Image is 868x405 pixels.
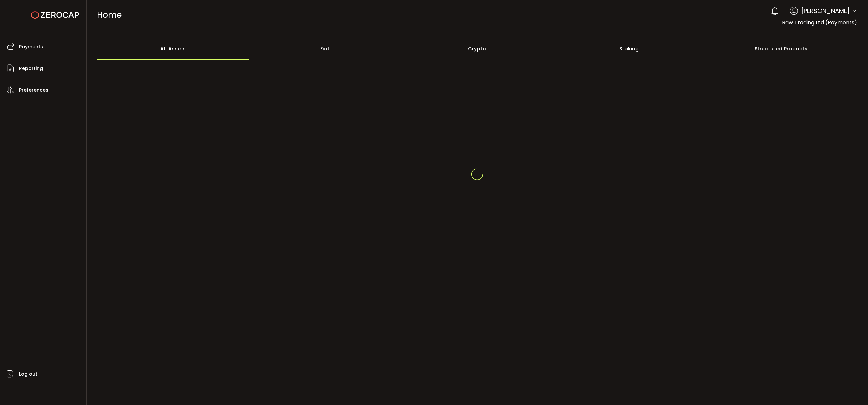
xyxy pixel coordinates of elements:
span: Preferences [19,85,49,95]
span: Payments [19,42,43,52]
div: Structured Products [705,37,858,60]
div: All Assets [97,37,250,60]
div: Crypto [401,37,554,60]
span: Reporting [19,64,43,73]
span: Home [97,9,122,21]
div: Fiat [249,37,401,60]
div: Staking [553,37,705,60]
span: Raw Trading Ltd (Payments) [782,19,857,26]
span: Log out [19,369,37,379]
span: [PERSON_NAME] [802,6,850,15]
